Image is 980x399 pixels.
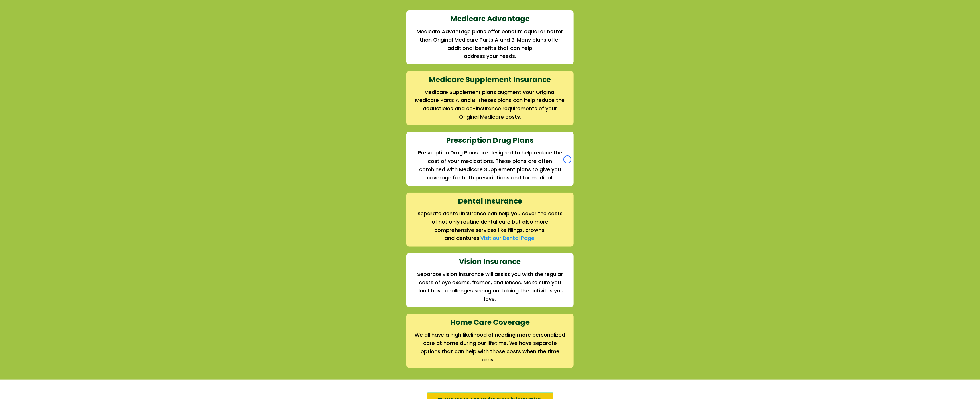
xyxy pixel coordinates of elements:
h2: Prescription Drug Plans are designed to help reduce the cost of your medications. These plans are... [415,149,565,182]
h2: Separate vision insurance will assist you with the regular costs of eye exams, frames, and lenses... [415,270,565,303]
strong: Medicare Advantage [450,14,530,24]
h2: address your needs. [415,52,565,60]
strong: Vision Insurance [459,257,521,267]
h2: and dentures. [415,234,565,242]
strong: Medicare Supplement Insurance [429,75,551,85]
h2: Medicare Advantage plans offer benefits equal or better than Original Medicare Parts A and B. Man... [415,28,565,52]
h2: Medicare Supplement plans augment your Original Medicare Parts A and B. Theses plans can help red... [415,88,565,121]
h2: Separate dental insurance can help you cover the costs of not only routine dental care but also m... [415,210,565,234]
strong: Prescription Drug Plans [446,135,534,145]
strong: Dental Insurance [458,196,522,206]
a: Visit our Dental Page. [480,234,535,242]
h2: We all have a high likelihood of needing more personalized care at home during our lifetime. We h... [415,331,565,364]
strong: Home Care Coverage [450,317,530,327]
